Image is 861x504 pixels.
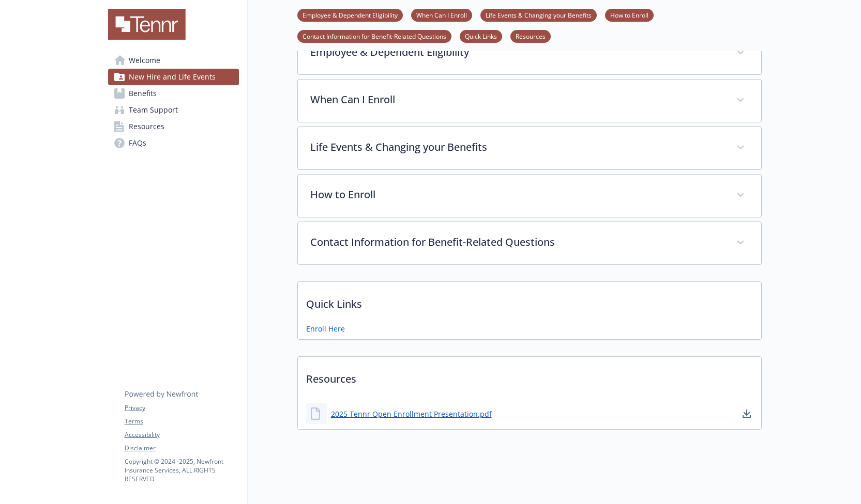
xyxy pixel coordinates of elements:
p: Life Events & Changing your Benefits [310,139,724,155]
a: When Can I Enroll [411,10,472,20]
span: Team Support [129,102,178,118]
p: Employee & Dependent Eligibility [310,44,724,60]
a: New Hire and Life Events [108,69,239,85]
p: Quick Links [298,282,761,320]
a: Resources [108,118,239,135]
span: New Hire and Life Events [129,69,216,85]
a: Privacy [125,403,238,413]
span: Resources [129,118,164,135]
p: When Can I Enroll [310,92,724,107]
div: Contact Information for Benefit-Related Questions [298,222,761,264]
a: Welcome [108,52,239,69]
a: Employee & Dependent Eligibility [297,10,403,20]
p: Copyright © 2024 - 2025 , Newfront Insurance Services, ALL RIGHTS RESERVED [125,457,238,483]
a: download document [741,407,753,420]
a: Accessibility [125,430,238,439]
span: Benefits [129,85,157,102]
a: Resources [510,31,551,41]
a: 2025 Tennr Open Enrollment Presentation.pdf [331,408,492,419]
a: Contact Information for Benefit-Related Questions [297,31,451,41]
div: When Can I Enroll [298,80,761,122]
span: FAQs [129,135,146,151]
div: How to Enroll [298,175,761,217]
a: Quick Links [460,31,502,41]
p: Contact Information for Benefit-Related Questions [310,234,724,250]
div: Life Events & Changing your Benefits [298,127,761,169]
a: How to Enroll [605,10,654,20]
p: How to Enroll [310,187,724,202]
a: Enroll Here [306,323,345,334]
a: Benefits [108,85,239,102]
p: Resources [298,357,761,395]
a: Disclaimer [125,444,238,453]
span: Welcome [129,52,160,69]
a: Team Support [108,102,239,118]
a: Life Events & Changing your Benefits [480,10,597,20]
div: Employee & Dependent Eligibility [298,32,761,74]
a: FAQs [108,135,239,151]
a: Terms [125,417,238,426]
